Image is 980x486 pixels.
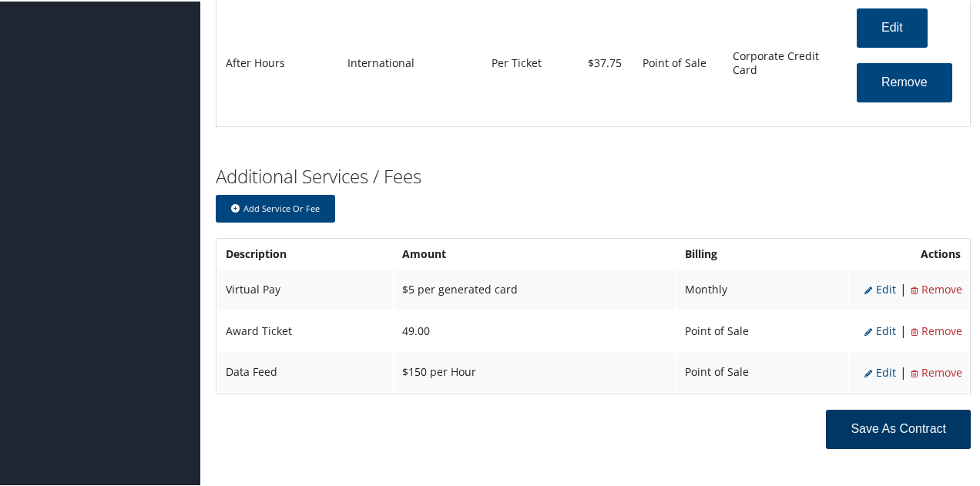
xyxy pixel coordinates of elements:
td: Virtual Pay [218,268,393,308]
h2: Additional Services / Fees [216,162,971,188]
td: Monthly [677,268,847,308]
span: Remove [911,322,962,337]
li: | [896,320,911,340]
td: 49.00 [394,310,676,350]
span: Edit [864,322,896,337]
td: Data Feed [218,351,393,391]
span: Point of Sale [643,54,706,69]
span: Per Ticket [492,54,542,69]
li: | [896,361,911,381]
th: Description [218,239,393,266]
td: $5 per generated card [394,268,676,308]
span: Remove [911,364,962,378]
td: Point of Sale [677,310,847,350]
th: Amount [394,239,676,266]
button: Edit [857,7,928,46]
td: $150 per Hour [394,351,676,391]
li: | [896,278,911,298]
td: Point of Sale [677,351,847,391]
span: Edit [864,280,896,295]
button: Remove [857,62,952,101]
span: Edit [864,364,896,378]
span: Remove [911,280,962,295]
td: Award Ticket [218,310,393,350]
button: Add Service or Fee [216,193,335,221]
th: Billing [677,239,847,266]
th: Actions [849,239,968,266]
button: Save as Contract [826,408,971,447]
